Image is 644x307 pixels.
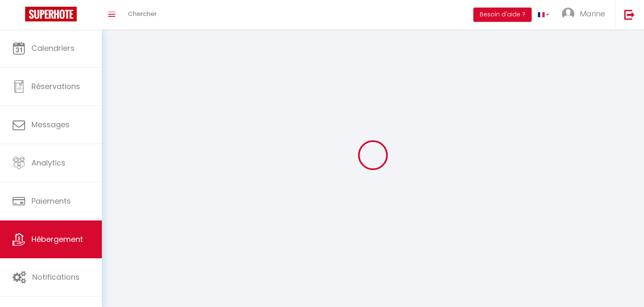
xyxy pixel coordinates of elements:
[31,157,65,168] span: Analytics
[31,196,71,206] span: Paiements
[32,272,80,282] span: Notifications
[128,9,157,18] span: Chercher
[31,234,83,244] span: Hébergement
[473,8,532,22] button: Besoin d'aide ?
[624,9,635,20] img: logout
[31,43,75,53] span: Calendriers
[7,3,32,29] button: Ouvrir le widget de chat LiveChat
[562,8,574,20] img: ...
[25,7,77,21] img: Super Booking
[31,119,70,130] span: Messages
[580,8,605,19] span: Marine
[31,81,80,92] span: Réservations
